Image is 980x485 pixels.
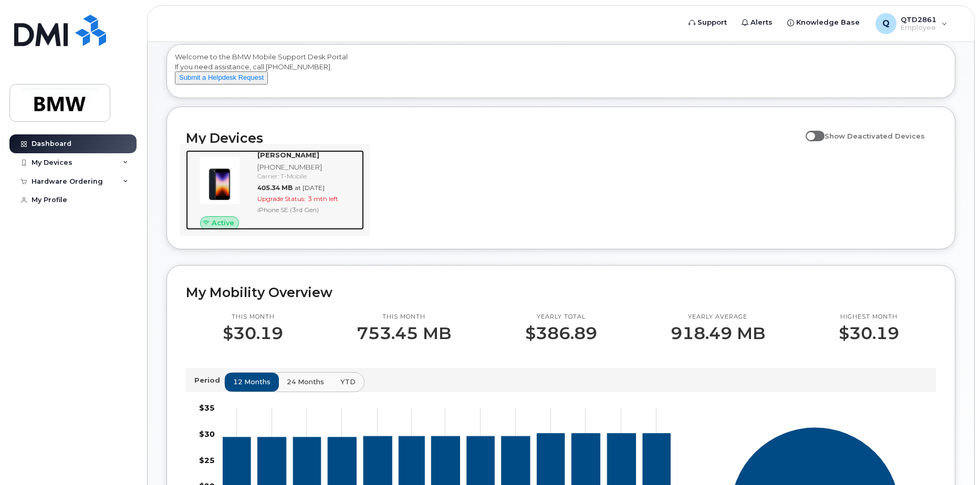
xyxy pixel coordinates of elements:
h2: My Devices [186,130,800,146]
p: Highest month [839,313,899,321]
span: Support [697,17,727,28]
span: Show Deactivated Devices [825,132,925,140]
input: Show Deactivated Devices [806,126,814,134]
a: Support [681,12,734,33]
img: image20231002-3703462-1angbar.jpeg [194,155,245,206]
p: $30.19 [223,324,283,343]
span: Active [212,218,234,228]
div: Welcome to the BMW Mobile Support Desk Portal If you need assistance, call [PHONE_NUMBER]. [175,52,947,94]
div: iPhone SE (3rd Gen) [257,205,360,214]
span: Alerts [750,17,773,28]
a: Knowledge Base [780,12,867,33]
div: QTD2861 [868,13,955,34]
p: 753.45 MB [357,324,451,343]
a: Submit a Helpdesk Request [175,73,268,81]
p: This month [357,313,451,321]
span: YTD [340,377,356,387]
a: Alerts [734,12,780,33]
span: 24 months [287,377,324,387]
span: Knowledge Base [796,17,860,28]
h2: My Mobility Overview [186,284,936,300]
div: [PHONE_NUMBER] [257,162,360,172]
div: Carrier: T-Mobile [257,172,360,181]
p: 918.49 MB [671,324,765,343]
span: Employee [901,24,936,32]
span: QTD2861 [901,15,936,24]
p: Yearly total [525,313,597,321]
p: Period [194,375,224,385]
button: Submit a Helpdesk Request [175,71,268,85]
strong: [PERSON_NAME] [257,151,319,159]
span: Q [882,17,890,30]
p: $386.89 [525,324,597,343]
p: Yearly average [671,313,765,321]
tspan: $35 [199,403,215,413]
tspan: $25 [199,455,215,465]
iframe: Messenger Launcher [934,439,972,477]
a: Active[PERSON_NAME][PHONE_NUMBER]Carrier: T-Mobile405.34 MBat [DATE]Upgrade Status:3 mth leftiPho... [186,150,364,230]
span: at [DATE] [295,184,325,192]
p: $30.19 [839,324,899,343]
span: 405.34 MB [257,184,293,192]
span: 3 mth left [308,195,338,203]
tspan: $30 [199,429,215,438]
span: Upgrade Status: [257,195,306,203]
p: This month [223,313,283,321]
